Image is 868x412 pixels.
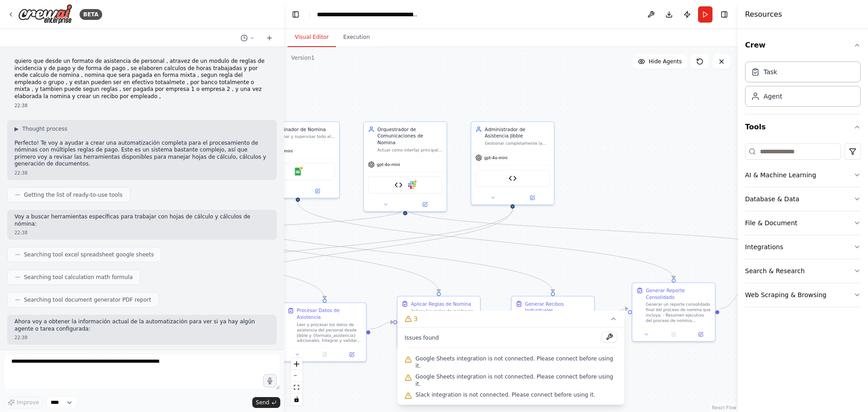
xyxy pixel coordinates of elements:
[370,319,393,332] g: Edge from c8db4548-545b-4d40-83ce-aaa81d10ae54 to 599832f0-b16e-415b-9217-b26e81567d21
[509,174,517,182] img: Jibble Attendance Control
[745,140,861,314] div: Tools
[525,300,590,314] div: Generar Recibos Individuales
[689,330,712,338] button: Open in side panel
[14,140,269,168] p: Perfecto! Te voy a ayudar a crear una automatización completa para el procesamiento de nóminas co...
[283,303,367,362] div: Procesar Datos de AsistenciaLeer y procesar los datos de asistencia del personal desde Jibble y {...
[411,300,471,307] div: Aplicar Reglas de Nomina
[14,170,269,176] div: 22:38
[297,307,362,321] div: Procesar Datos de Asistencia
[415,355,617,369] span: Google Sheets integration is not connected. Please connect before using it.
[256,399,269,406] span: Send
[471,121,555,205] div: Administrador de Asistencia JibbleGestionar completamente la plataforma Jibble de control de asis...
[511,296,595,355] div: Generar Recibos IndividualesGenerar recibos de nomina individuales para cada empleado basado en l...
[14,125,67,133] button: ▶Thought process
[745,9,782,20] h4: Resources
[24,251,154,258] span: Searching tool excel spreadsheet google sheets
[291,382,302,393] button: fit view
[415,391,595,398] span: Slack integration is not connected. Please connect before using it.
[414,314,418,323] span: 3
[745,211,861,235] button: File & Document
[291,358,302,370] button: zoom in
[745,235,861,259] button: Integrations
[745,187,861,211] button: Database & Data
[90,208,516,292] g: Edge from 6345005b-11b9-48e6-adf6-12477cb7c66a to 3d78f004-80d5-4d55-bc4d-6379fc9976df
[270,126,335,133] div: Coordinador de Nomina
[317,10,419,19] nav: breadcrumb
[237,33,259,43] button: Switch to previous chat
[14,213,269,227] p: Voy a buscar herramientas específicas para trabajar con hojas de cálculo y cálculos de nómina:
[397,296,481,349] div: Aplicar Reglas de NominaAplicar las reglas de incidencia y pago a los datos de asistencia procesa...
[485,141,550,146] div: Gestionar completamente la plataforma Jibble de control de asistencia, incluyendo administracion ...
[745,58,861,114] div: Crew
[291,370,302,382] button: zoom out
[484,155,508,161] span: gpt-4o-mini
[270,134,335,139] div: Coordinar y supervisar todo el proceso de calculo de nomina desde el procesamiento de asistencia ...
[646,302,711,323] div: Generar un reporte consolidado final del proceso de nomina que incluya: - Resumen ejecutivo del p...
[256,121,340,199] div: Coordinador de NominaCoordinar y supervisar todo el proceso de calculo de nomina desde el procesa...
[14,318,269,332] p: Ahora voy a obtener la información actual de la automatización para ver si ya hay algún agente o ...
[294,202,677,279] g: Edge from c9295f44-247c-41ea-aeee-1b1c8f05e344 to 35d7e7fa-06c1-40ea-8699-645686544e39
[745,259,861,283] button: Search & Research
[764,92,782,101] div: Agent
[415,373,617,388] span: Google Sheets integration is not connected. Please connect before using it.
[288,28,336,47] button: Visual Editor
[291,393,302,405] button: toggle interactivity
[405,334,439,341] span: Issues found
[377,147,443,153] div: Actuar como interfaz principal entre usuarios externos (WhatsApp, chat, Slack, Teams) y el sistem...
[294,167,302,175] img: Google Sheets
[745,33,861,58] button: Crew
[14,102,269,109] div: 22:38
[336,28,377,47] button: Execution
[263,374,277,388] button: Click to speak your automation idea
[513,194,551,202] button: Open in side panel
[485,126,550,139] div: Administrador de Asistencia Jibble
[311,350,339,359] button: No output available
[4,397,43,408] button: Improve
[764,67,777,76] div: Task
[17,399,39,406] span: Improve
[395,181,403,189] img: External Communication Handler
[745,114,861,140] button: Tools
[718,8,731,21] button: Hide right sidebar
[712,405,736,410] a: React Flow attribution
[632,54,687,69] button: Hide Agents
[377,162,400,167] span: gpt-4o-mini
[252,397,280,408] button: Send
[402,208,801,252] g: Edge from 83539504-79d7-4eea-bf82-0e7e5d217cde to 07da6178-060a-4707-baaa-ecb1ed2f83f2
[269,148,293,154] span: gpt-4o-mini
[14,125,19,133] span: ▶
[18,4,72,24] img: Logo
[24,274,133,281] span: Searching tool calculation math formula
[14,334,269,341] div: 22:38
[80,9,102,20] div: BETA
[24,191,123,199] span: Getting the list of ready-to-use tools
[406,200,444,208] button: Open in side panel
[377,126,443,146] div: Orquestrador de Comunicaciones de Nomina
[262,33,277,43] button: Start a new chat
[14,229,269,236] div: 22:38
[14,58,269,100] p: quiero que desde un formato de asistencia de personal , atravez de un modulo de reglas de inciden...
[24,296,151,303] span: Searching tool document generator PDF report
[745,163,861,187] button: AI & Machine Learning
[632,282,716,341] div: Generar Reporte ConsolidadoGenerar un reporte consolidado final del proceso de nomina que incluya...
[599,305,628,326] g: Edge from 7b4a0685-2373-49c4-a719-506ee75162be to 35d7e7fa-06c1-40ea-8699-645686544e39
[289,8,302,21] button: Hide left sidebar
[207,208,516,292] g: Edge from 6345005b-11b9-48e6-adf6-12477cb7c66a to 3e039394-df90-4508-a1f3-af2ed2fc0f9a
[408,181,416,189] img: Slack
[291,54,315,62] div: Version 1
[397,311,624,327] button: 3
[411,308,476,330] div: Aplicar las reglas de incidencia y pago a los datos de asistencia procesados para cada empleado: ...
[340,350,363,359] button: Open in side panel
[660,330,688,338] button: No output available
[649,58,682,65] span: Hide Agents
[363,121,448,212] div: Orquestrador de Comunicaciones de NominaActuar como interfaz principal entre usuarios externos (W...
[298,187,336,195] button: Open in side panel
[297,322,362,344] div: Leer y procesar los datos de asistencia del personal desde Jibble y {formato_asistencia} adiciona...
[291,358,302,405] div: React Flow controls
[646,287,711,301] div: Generar Reporte Consolidado
[22,125,67,133] span: Thought process
[745,283,861,307] button: Web Scraping & Browsing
